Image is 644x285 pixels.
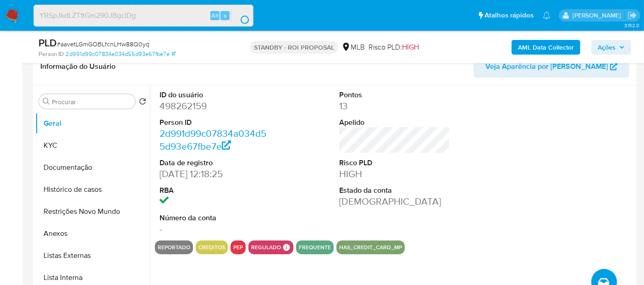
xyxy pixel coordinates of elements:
[35,112,150,134] button: Geral
[484,11,534,20] span: Atalhos rápidos
[339,100,450,112] dd: 13
[339,158,450,168] dt: Risco PLD
[160,100,270,112] dd: 498262159
[518,40,574,55] b: AML Data Collector
[35,134,150,156] button: KYC
[160,213,270,223] dt: Número da conta
[34,10,253,22] input: Pesquise usuários ou casos...
[624,22,639,29] span: 3.152.0
[591,40,631,55] button: Ações
[160,185,270,196] dt: RBA
[40,62,116,71] h1: Informação do Usuário
[43,98,50,105] button: Procurar
[402,42,419,52] span: HIGH
[39,50,64,58] b: Person ID
[211,11,219,20] span: Alt
[339,246,402,249] button: has_credit_card_mp
[598,40,616,55] span: Ações
[224,11,226,20] span: s
[251,246,281,249] button: regulado
[35,245,150,267] button: Listas Externas
[473,56,629,78] button: Veja Aparência por [PERSON_NAME]
[160,117,270,128] dt: Person ID
[485,56,608,78] span: Veja Aparência por [PERSON_NAME]
[158,246,190,249] button: reportado
[52,98,132,106] input: Procurar
[341,42,365,52] div: MLB
[35,179,150,201] button: Histórico de casos
[160,90,270,100] dt: ID do usuário
[299,246,331,249] button: frequente
[198,246,225,249] button: creditos
[250,41,338,54] p: STANDBY - ROI PROPOSAL
[35,223,150,245] button: Anexos
[627,11,637,20] a: Sair
[231,9,250,22] button: search-icon
[160,168,270,180] dd: [DATE] 12:18:25
[512,40,580,55] button: AML Data Collector
[339,185,450,196] dt: Estado da conta
[35,156,150,179] button: Documentação
[35,201,150,223] button: Restrições Novo Mundo
[160,127,266,153] a: 2d991d99c07834a034d55d93e67fbe7e
[160,223,270,235] dd: -
[339,168,450,180] dd: HIGH
[57,39,149,49] span: # aavetLGmGOBLfcnLHw88Q0yq
[339,195,450,208] dd: [DEMOGRAPHIC_DATA]
[139,98,146,108] button: Retornar ao pedido padrão
[160,158,270,168] dt: Data de registro
[543,11,550,19] a: Notificações
[369,42,419,52] span: Risco PLD:
[66,50,176,58] a: 2d991d99c07834a034d55d93e67fbe7e
[233,246,243,249] button: pep
[572,11,624,20] p: erico.trevizan@mercadopago.com.br
[339,117,450,128] dt: Apelido
[339,90,450,100] dt: Pontos
[39,35,57,50] b: PLD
